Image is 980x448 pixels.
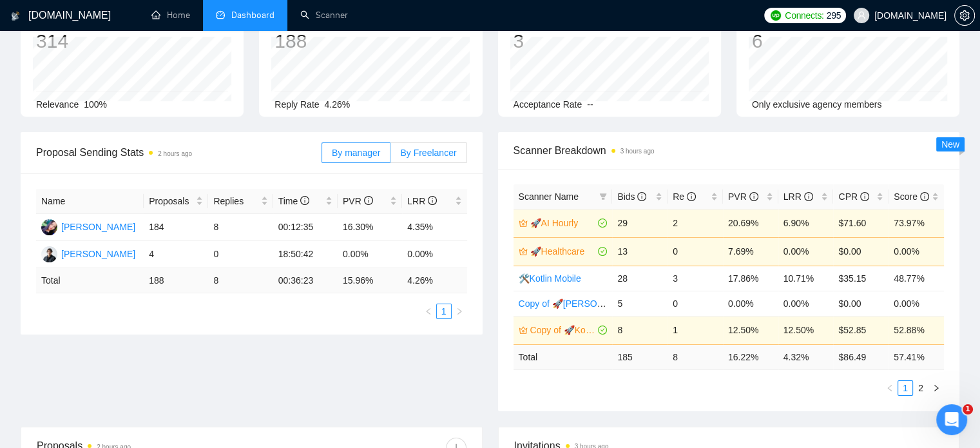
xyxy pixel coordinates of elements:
[771,10,781,21] img: upwork-logo.png
[723,237,778,266] td: 7.69%
[514,344,613,369] td: Total
[151,10,190,21] a: homeHome
[778,316,834,344] td: 12.50%
[343,196,373,206] span: PVR
[402,241,466,268] td: 0.00%
[41,248,135,258] a: BH[PERSON_NAME]
[36,144,322,161] span: Proposal Sending Stats
[300,10,348,21] a: searchScanner
[928,380,944,396] li: Next Page
[833,291,889,316] td: $0.00
[514,142,945,159] span: Scanner Breakdown
[519,219,528,228] span: crown
[889,209,944,237] td: 73.97%
[519,247,528,256] span: crown
[889,266,944,291] td: 48.77%
[144,214,208,241] td: 184
[941,139,959,150] span: New
[954,10,975,21] a: setting
[833,344,889,369] td: $ 86.49
[723,316,778,344] td: 12.50%
[519,191,579,202] span: Scanner Name
[208,189,273,214] th: Replies
[857,11,866,20] span: user
[144,241,208,268] td: 4
[833,209,889,237] td: $71.60
[452,304,467,319] button: right
[144,189,208,214] th: Proposals
[963,404,973,414] span: 1
[886,384,894,392] span: left
[273,268,338,293] td: 00:36:23
[364,196,373,205] span: info-circle
[612,344,668,369] td: 185
[325,99,351,110] span: 4.26%
[882,380,898,396] li: Previous Page
[860,192,869,201] span: info-circle
[216,10,225,19] span: dashboard
[402,214,466,241] td: 4.35%
[421,304,436,319] button: left
[723,266,778,291] td: 17.86%
[598,219,607,228] span: check-circle
[61,247,135,261] div: [PERSON_NAME]
[752,99,882,110] span: Only exclusive agency members
[889,344,944,369] td: 57.41 %
[687,192,696,201] span: info-circle
[530,244,596,258] a: 🚀Healthcare
[519,298,668,309] a: Copy of 🚀[PERSON_NAME] Python
[783,191,813,202] span: LRR
[519,326,528,335] span: crown
[936,404,967,435] iframe: Intercom live chat
[407,196,437,206] span: LRR
[612,266,668,291] td: 28
[804,192,813,201] span: info-circle
[668,237,723,266] td: 0
[778,209,834,237] td: 6.90%
[519,273,581,284] a: 🛠Kotlin Mobile
[61,220,135,234] div: [PERSON_NAME]
[668,266,723,291] td: 3
[436,304,452,319] li: 1
[913,380,928,396] li: 2
[208,214,273,241] td: 8
[932,384,940,392] span: right
[838,191,869,202] span: CPR
[882,380,898,396] button: left
[338,268,402,293] td: 15.96 %
[778,291,834,316] td: 0.00%
[785,8,823,23] span: Connects:
[612,209,668,237] td: 29
[620,148,655,155] time: 3 hours ago
[149,194,193,208] span: Proposals
[673,191,696,202] span: Re
[898,381,912,395] a: 1
[421,304,436,319] li: Previous Page
[954,5,975,26] button: setting
[36,99,79,110] span: Relevance
[300,196,309,205] span: info-circle
[41,221,135,231] a: SM[PERSON_NAME]
[402,268,466,293] td: 4.26 %
[231,10,274,21] span: Dashboard
[928,380,944,396] button: right
[668,344,723,369] td: 8
[778,237,834,266] td: 0.00%
[612,316,668,344] td: 8
[914,381,928,395] a: 2
[514,99,582,110] span: Acceptance Rate
[338,241,402,268] td: 0.00%
[213,194,258,208] span: Replies
[612,291,668,316] td: 5
[833,316,889,344] td: $52.85
[827,8,841,23] span: 295
[637,192,646,201] span: info-circle
[599,193,607,200] span: filter
[36,189,144,214] th: Name
[144,268,208,293] td: 188
[723,344,778,369] td: 16.22 %
[723,209,778,237] td: 20.69%
[833,237,889,266] td: $0.00
[158,150,192,157] time: 2 hours ago
[597,187,610,206] span: filter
